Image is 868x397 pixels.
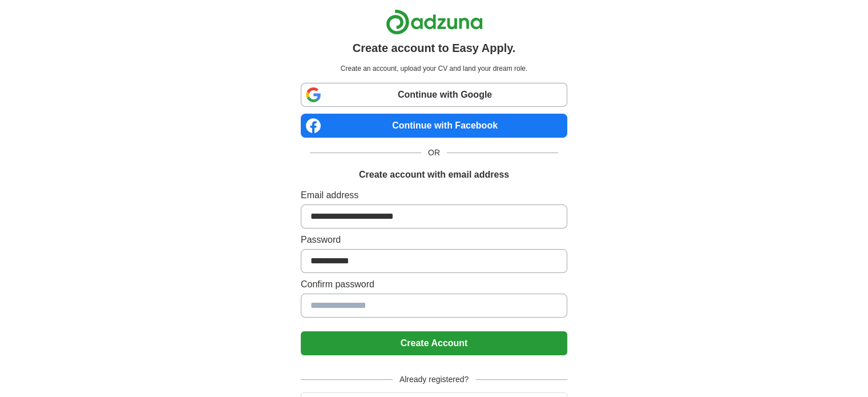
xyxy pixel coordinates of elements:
[421,147,447,159] span: OR
[303,63,565,74] p: Create an account, upload your CV and land your dream role.
[353,39,516,57] h1: Create account to Easy Apply.
[301,278,567,291] label: Confirm password
[386,9,483,35] img: Adzuna logo
[301,114,567,138] a: Continue with Facebook
[301,331,567,355] button: Create Account
[393,374,475,386] span: Already registered?
[301,189,567,202] label: Email address
[301,83,567,107] a: Continue with Google
[359,168,509,182] h1: Create account with email address
[301,233,567,247] label: Password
